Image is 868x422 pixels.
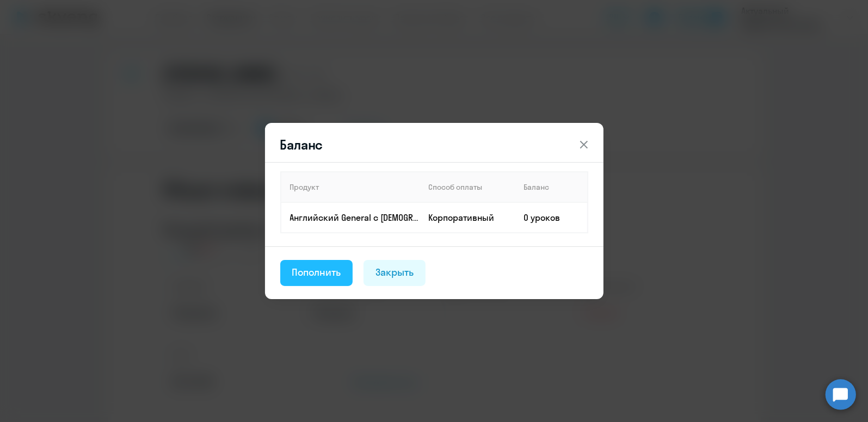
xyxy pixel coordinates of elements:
td: 0 уроков [515,202,588,233]
th: Баланс [515,172,588,202]
button: Пополнить [280,260,353,286]
button: Закрыть [364,260,426,286]
th: Способ оплаты [420,172,515,202]
header: Баланс [265,136,604,153]
th: Продукт [281,172,420,202]
td: Корпоративный [420,202,515,233]
div: Закрыть [375,265,414,280]
div: Пополнить [292,265,341,280]
p: Английский General с [DEMOGRAPHIC_DATA] преподавателем [290,212,420,224]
